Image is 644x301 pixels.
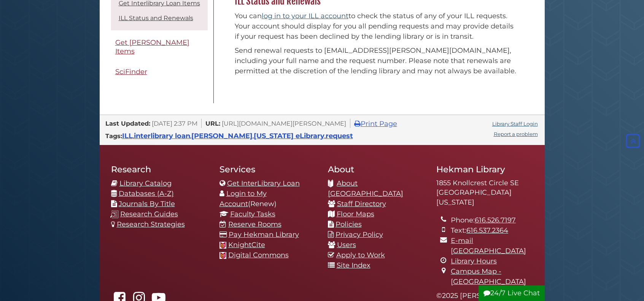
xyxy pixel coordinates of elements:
img: research-guides-icon-white_37x37.png [110,210,118,218]
a: [US_STATE] eLibrary [254,132,324,140]
span: Last Updated: [105,120,150,127]
h2: Services [219,164,316,175]
address: 1855 Knollcrest Circle SE [GEOGRAPHIC_DATA][US_STATE] [436,178,533,208]
li: Phone: [451,215,533,225]
a: Get [PERSON_NAME] Items [111,34,208,60]
li: (Renew) [219,189,316,209]
a: Research Guides [120,210,178,218]
span: , , , , [122,134,353,139]
img: Calvin favicon logo [219,242,226,249]
span: [URL][DOMAIN_NAME][PERSON_NAME] [222,120,346,127]
li: Text: [451,225,533,236]
a: Privacy Policy [336,230,383,239]
a: Print Page [354,120,397,128]
a: Apply to Work [336,251,385,259]
a: 616.526.7197 [475,216,516,224]
a: Get InterLibrary Loan [227,179,300,188]
span: Tags: [105,132,122,140]
a: log in to your ILL account [262,12,348,20]
a: Floor Maps [337,210,374,218]
h2: Research [111,164,208,175]
a: Policies [336,220,362,229]
img: Calvin favicon logo [219,252,226,259]
a: ILL [122,132,133,140]
a: About [GEOGRAPHIC_DATA] [328,179,403,198]
a: E-mail [GEOGRAPHIC_DATA] [451,236,526,255]
a: Research Strategies [117,220,185,229]
a: Report a problem [494,131,538,137]
a: Staff Directory [337,200,386,208]
a: Faculty Tasks [230,210,275,218]
a: KnightCite [228,241,265,249]
i: Print Page [354,120,361,127]
span: URL: [205,120,220,127]
a: ILL Status and Renewals [119,14,193,22]
button: 24/7 Live Chat [479,285,545,301]
a: Journals By Title [119,200,175,208]
a: request [326,132,353,140]
a: Back to Top [624,137,642,145]
a: [PERSON_NAME] [191,132,253,140]
h2: About [328,164,425,175]
a: Databases (A-Z) [119,189,174,198]
a: Library Hours [451,257,497,265]
a: 616.537.2364 [466,226,508,235]
a: interlibrary loan [134,132,190,140]
a: Digital Commons [228,251,289,259]
h2: Hekman Library [436,164,533,175]
a: Users [337,241,356,249]
a: Login to My Account [219,189,267,208]
a: Reserve Rooms [228,220,281,229]
span: [DATE] 2:37 PM [152,120,197,127]
a: Site Index [337,261,370,269]
a: SciFinder [111,63,208,80]
p: Send renewal requests to [EMAIL_ADDRESS][PERSON_NAME][DOMAIN_NAME], including your full name and ... [235,46,518,76]
a: Pay Hekman Library [229,230,299,239]
span: Get [PERSON_NAME] Items [115,38,189,55]
a: Library Staff Login [492,121,538,127]
span: SciFinder [115,68,147,76]
a: Library Catalog [119,179,172,188]
a: Campus Map - [GEOGRAPHIC_DATA] [451,267,526,286]
p: You can to check the status of any of your ILL requests. Your account should display for you all ... [235,11,518,42]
